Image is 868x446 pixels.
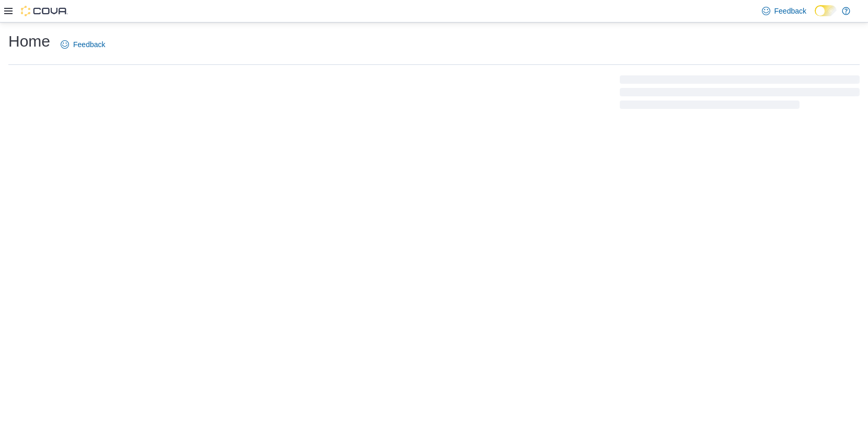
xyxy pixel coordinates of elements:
h1: Home [8,31,50,52]
a: Feedback [758,1,811,21]
span: Loading [620,77,860,111]
span: Dark Mode [815,16,815,17]
a: Feedback [56,34,109,55]
span: Feedback [774,6,806,16]
span: Feedback [73,39,105,50]
img: Cova [21,6,68,16]
input: Dark Mode [815,5,837,16]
